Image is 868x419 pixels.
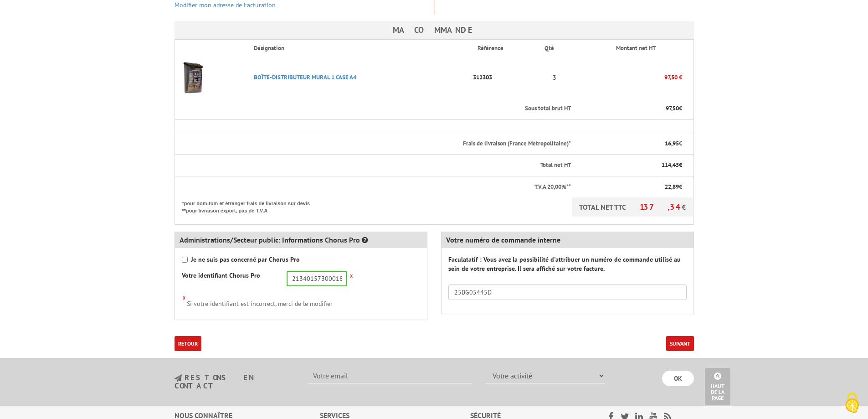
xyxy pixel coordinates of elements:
[579,161,682,170] p: €
[705,368,730,405] a: Haut de la page
[666,336,694,351] button: Suivant
[175,59,211,96] img: BOîTE-DISTRIBUTEUR MURAL 1 CASE A4
[308,368,472,383] input: Votre email
[448,255,687,273] label: Faculatatif : Vous avez la possibilité d'attribuer un numéro de commande utilisé au sein de votre...
[182,257,188,263] input: Je ne suis pas concerné par Chorus Pro
[537,57,572,98] td: 3
[175,1,276,9] a: Modifier mon adresse de Facturation
[579,104,682,113] p: €
[175,374,294,390] h3: restons en contact
[537,40,572,57] th: Qté
[666,104,679,112] span: 97,50
[175,98,572,119] th: Sous total brut HT
[841,392,863,414] img: Cookies (fenêtre modale)
[175,21,694,39] h3: Ma commande
[182,197,319,214] p: *pour dom-tom et étranger frais de livraison sur devis **pour livraison export, pas de T.V.A
[579,183,682,191] p: €
[572,197,693,217] p: TOTAL NET TTC €
[254,73,356,81] a: BOîTE-DISTRIBUTEUR MURAL 1 CASE A4
[182,271,260,280] label: Votre identifiant Chorus Pro
[247,40,470,57] th: Désignation
[182,293,420,308] div: Si votre identifiant est incorrect, merci de le modifier
[640,202,682,212] span: 137,34
[470,40,537,57] th: Référence
[665,183,679,191] span: 22,89
[175,133,572,155] th: Frais de livraison (France Metropolitaine)*
[662,371,694,386] input: OK
[182,183,571,191] p: T.V.A 20,00%**
[572,69,682,85] p: 97,50 €
[442,232,693,248] div: Votre numéro de commande interne
[175,155,572,176] th: Total net HT
[175,336,201,351] a: Retour
[836,388,868,419] button: Cookies (fenêtre modale)
[579,140,682,148] p: €
[448,285,687,300] input: Numéro de commande interne
[175,232,427,248] div: Administrations/Secteur public: Informations Chorus Pro
[579,44,693,53] p: Montant net HT
[175,374,182,382] img: newsletter.jpg
[662,161,679,169] span: 114,45
[470,69,537,85] p: 312303
[191,255,300,264] strong: Je ne suis pas concerné par Chorus Pro
[665,140,679,147] span: 16,95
